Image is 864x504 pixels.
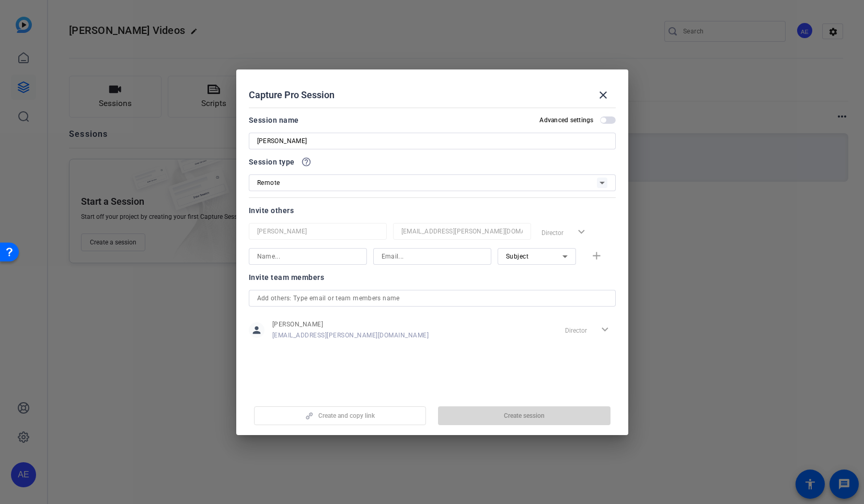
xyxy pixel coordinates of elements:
[539,116,593,124] h2: Advanced settings
[249,271,616,284] div: Invite team members
[272,320,429,329] span: [PERSON_NAME]
[597,89,609,101] mat-icon: close
[257,225,378,238] input: Name...
[257,179,280,186] span: Remote
[401,225,523,238] input: Email...
[257,292,607,304] input: Add others: Type email or team members name
[272,331,429,339] span: [EMAIL_ADDRESS][PERSON_NAME][DOMAIN_NAME]
[382,250,483,263] input: Email...
[257,250,359,263] input: Name...
[249,83,616,108] div: Capture Pro Session
[249,114,299,126] div: Session name
[257,135,607,147] input: Enter Session Name
[301,157,312,167] mat-icon: help_outline
[506,253,529,260] span: Subject
[249,204,616,217] div: Invite others
[249,156,295,168] span: Session type
[249,322,264,338] mat-icon: person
